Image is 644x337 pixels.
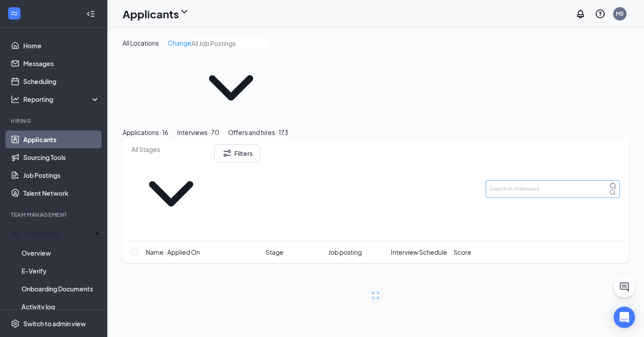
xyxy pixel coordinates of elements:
[131,154,211,233] svg: ChevronDown
[453,247,471,257] span: Score
[177,127,219,137] div: Interviews · 70
[131,144,211,154] input: All Stages
[595,8,606,19] svg: QuestionInfo
[619,282,630,292] svg: ChatActive
[168,39,191,47] span: Change
[228,127,288,137] div: Offers and hires · 173
[146,247,200,257] span: Name · Applied On
[24,229,92,238] div: Onboarding
[123,39,159,47] span: All Locations
[21,262,100,280] a: E-Verify
[328,247,362,257] span: Job posting
[11,117,98,125] div: Hiring
[222,148,233,159] svg: Filter
[23,319,86,328] div: Switch to admin view
[575,8,586,19] svg: Notifications
[214,144,260,162] button: Filter Filters
[21,298,100,316] a: Activity log
[23,131,100,148] a: Applicants
[614,276,635,298] button: ChatActive
[11,95,20,104] svg: Analysis
[23,72,100,90] a: Scheduling
[23,37,100,55] a: Home
[191,48,271,127] svg: ChevronDown
[486,180,620,198] input: Search in interviews
[391,247,447,257] span: Interview Schedule
[23,148,100,166] a: Sourcing Tools
[266,247,284,257] span: Stage
[616,10,624,17] div: MS
[23,55,100,72] a: Messages
[179,6,190,17] svg: ChevronDown
[191,38,271,48] input: All Job Postings
[614,307,635,328] div: Open Intercom Messenger
[11,229,20,238] svg: UserCheck
[23,184,100,202] a: Talent Network
[11,319,20,328] svg: Settings
[86,9,95,18] svg: Collapse
[23,166,100,184] a: Job Postings
[21,244,100,262] a: Overview
[123,127,168,137] div: Applications · 16
[23,95,100,104] div: Reporting
[610,182,617,190] svg: MagnifyingGlass
[21,280,100,298] a: Onboarding Documents
[11,211,98,219] div: Team Management
[10,9,19,18] svg: WorkstreamLogo
[123,6,179,21] h1: Applicants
